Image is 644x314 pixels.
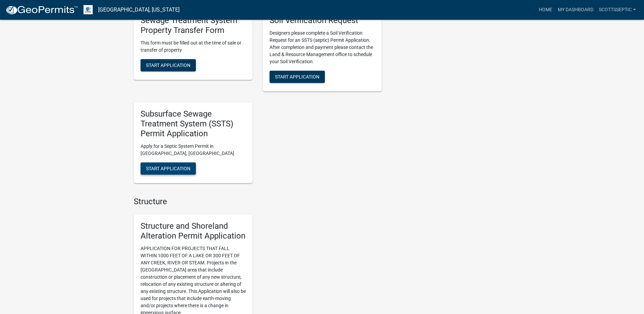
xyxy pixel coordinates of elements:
[270,30,375,65] p: Designers please complete a Soil Verification Request for an SSTS (septic) Permit Application. Af...
[275,74,319,80] span: Start Application
[141,162,196,175] button: Start Application
[141,143,246,157] p: Apply for a Septic System Permit in [GEOGRAPHIC_DATA], [GEOGRAPHIC_DATA]
[141,39,246,54] p: This form must be filled out at the time of sale or transfer of property
[146,63,190,68] span: Start Application
[134,197,382,207] h4: Structure
[98,4,180,16] a: [GEOGRAPHIC_DATA], [US_STATE]
[555,3,596,16] a: My Dashboard
[141,59,196,71] button: Start Application
[141,221,246,241] h5: Structure and Shoreland Alteration Permit Application
[141,16,246,35] h5: Sewage Treatment System Property Transfer Form
[596,3,639,16] a: scottsseptic
[536,3,555,16] a: Home
[141,109,246,138] h5: Subsurface Sewage Treatment System (SSTS) Permit Application
[146,165,190,171] span: Start Application
[270,71,325,83] button: Start Application
[270,16,375,25] h5: Soil Verification Request
[84,5,93,14] img: Otter Tail County, Minnesota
